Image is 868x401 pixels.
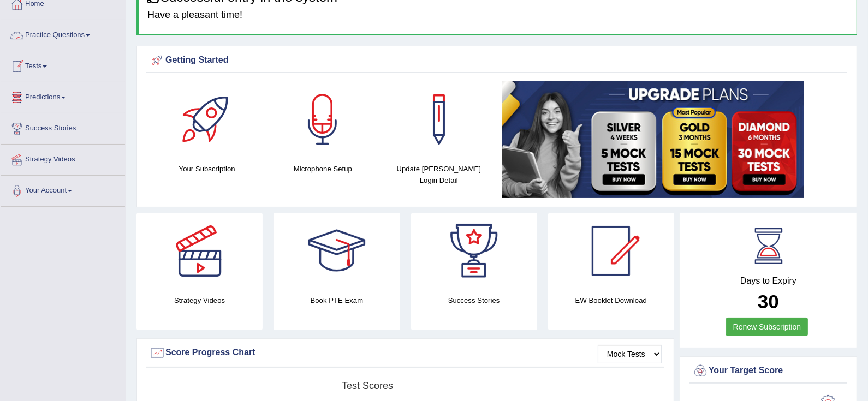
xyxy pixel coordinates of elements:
[1,20,125,47] a: Practice Questions
[342,380,393,391] tspan: Test scores
[154,163,259,175] h4: Your Subscription
[411,295,537,306] h4: Success Stories
[274,295,400,306] h4: Book PTE Exam
[147,10,848,21] h4: Have a pleasant time!
[270,163,375,175] h4: Microphone Setup
[692,276,845,286] h4: Days to Expiry
[758,291,779,312] b: 30
[1,51,125,79] a: Tests
[692,363,845,379] div: Your Target Score
[149,52,845,69] div: Getting Started
[1,145,125,172] a: Strategy Videos
[1,113,125,141] a: Success Stories
[502,81,804,198] img: small5.jpg
[1,176,125,203] a: Your Account
[387,163,491,186] h4: Update [PERSON_NAME] Login Detail
[149,345,662,361] div: Score Progress Chart
[548,295,674,306] h4: EW Booklet Download
[726,318,808,336] a: Renew Subscription
[1,82,125,110] a: Predictions
[136,295,263,306] h4: Strategy Videos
